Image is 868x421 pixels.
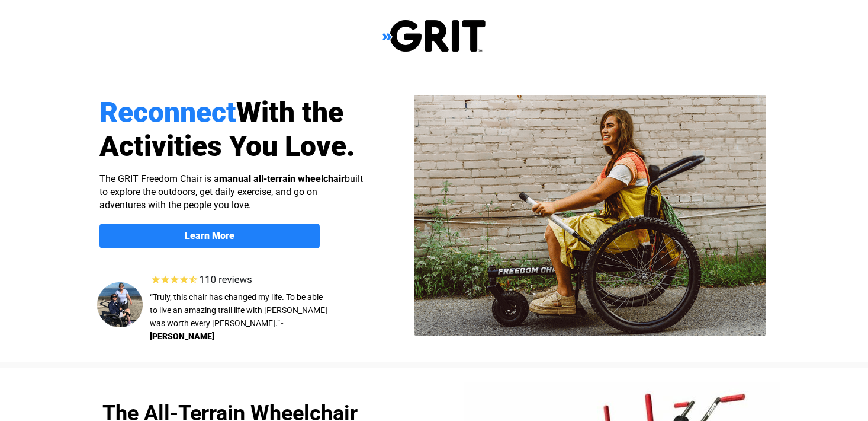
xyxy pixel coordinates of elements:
[99,173,363,210] span: The GRIT Freedom Chair is a built to explore the outdoors, get daily exercise, and go on adventur...
[99,129,355,163] span: Activities You Love.
[236,95,343,129] span: With the
[185,230,234,241] strong: Learn More
[99,95,236,129] span: Reconnect
[150,292,327,328] span: “Truly, this chair has changed my life. To be able to live an amazing trail life with [PERSON_NAM...
[219,173,345,184] strong: manual all-terrain wheelchair
[99,224,320,248] a: Learn More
